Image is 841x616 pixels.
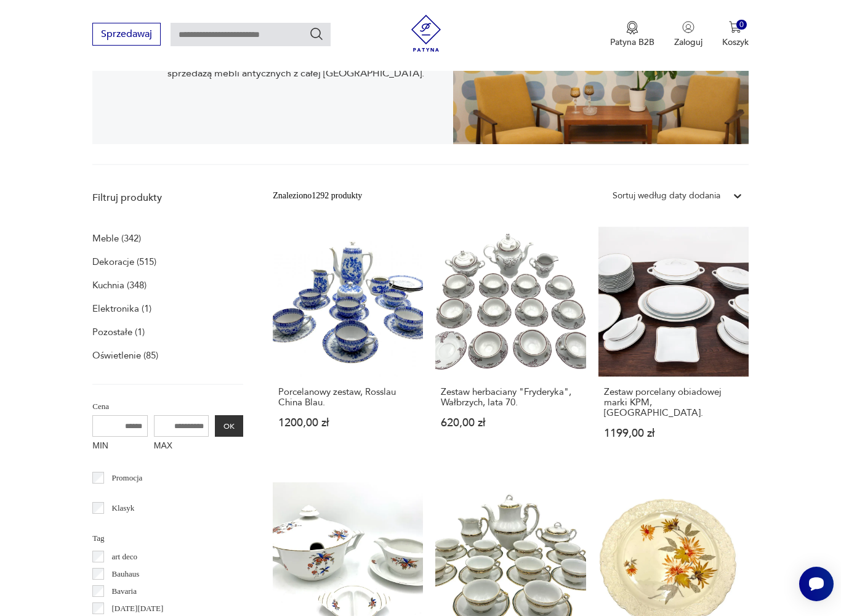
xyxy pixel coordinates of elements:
p: Promocja [112,471,143,485]
div: Znaleziono 1292 produkty [273,189,362,203]
img: Ikona koszyka [729,21,741,33]
p: Koszyk [722,36,749,48]
button: Szukaj [309,26,324,41]
img: Patyna - sklep z meblami i dekoracjami vintage [408,15,445,52]
h3: Porcelanowy zestaw, Rosslau China Blau. [278,387,417,408]
a: Zestaw herbaciany "Fryderyka", Wałbrzych, lata 70.Zestaw herbaciany "Fryderyka", Wałbrzych, lata ... [435,227,585,463]
a: Porcelanowy zestaw, Rosslau China Blau.Porcelanowy zestaw, Rosslau China Blau.1200,00 zł [273,227,423,463]
button: 0Koszyk [722,21,749,48]
div: Sortuj według daty dodania [613,189,720,203]
a: Dekoracje (515) [92,253,156,270]
a: Kuchnia (348) [92,277,147,294]
button: Sprzedawaj [92,23,161,46]
button: OK [215,415,243,437]
iframe: Smartsupp widget button [799,567,834,601]
p: Klasyk [112,501,135,515]
a: Elektronika (1) [92,300,151,317]
h3: Zestaw herbaciany "Fryderyka", Wałbrzych, lata 70. [441,387,580,408]
a: Zestaw porcelany obiadowej marki KPM, Niemcy.Zestaw porcelany obiadowej marki KPM, [GEOGRAPHIC_DA... [598,227,749,463]
p: Tag [92,532,243,545]
p: [DATE][DATE] [112,602,164,615]
p: 1200,00 zł [278,418,417,428]
img: Ikonka użytkownika [682,21,694,33]
p: Filtruj produkty [92,191,243,205]
button: Zaloguj [674,21,702,48]
a: Ikona medaluPatyna B2B [610,21,654,48]
img: Ikona medalu [626,21,638,34]
p: Bavaria [112,585,137,598]
label: MAX [154,437,209,456]
p: Bauhaus [112,567,140,581]
div: 0 [736,20,747,30]
p: art deco [112,550,138,564]
p: Zaloguj [674,36,702,48]
a: Sprzedawaj [92,31,161,39]
label: MIN [92,437,148,456]
button: Patyna B2B [610,21,654,48]
a: Oświetlenie (85) [92,347,158,364]
p: 1199,00 zł [604,428,743,439]
h3: Zestaw porcelany obiadowej marki KPM, [GEOGRAPHIC_DATA]. [604,387,743,418]
a: Meble (342) [92,230,141,247]
p: 620,00 zł [441,418,580,428]
p: Patyna B2B [610,36,654,48]
p: Cena [92,400,243,413]
a: Pozostałe (1) [92,323,145,341]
